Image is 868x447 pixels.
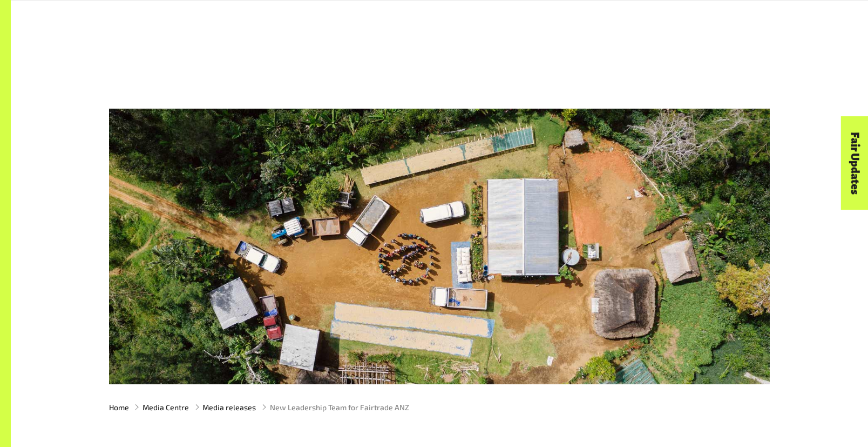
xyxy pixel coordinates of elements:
[202,402,256,413] a: Media releases
[109,402,129,413] a: Home
[270,402,409,413] span: New Leadership Team for Fairtrade ANZ
[143,402,189,413] a: Media Centre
